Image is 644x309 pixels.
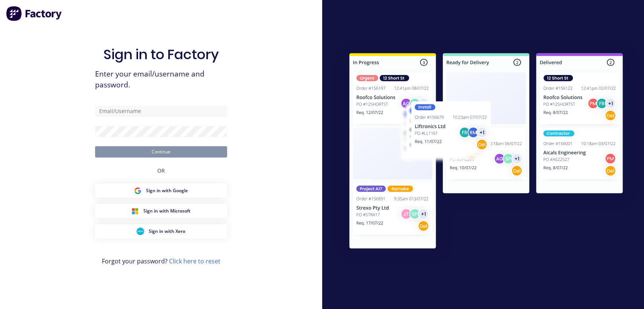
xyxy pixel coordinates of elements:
div: OR [157,158,165,184]
span: Sign in with Microsoft [143,208,191,214]
img: Microsoft Sign in [131,207,139,215]
a: Click here to reset [169,257,220,265]
span: Enter your email/username and password. [95,69,227,90]
button: Xero Sign inSign in with Xero [95,224,227,239]
img: Xero Sign in [137,228,144,235]
span: Sign in with Xero [149,228,185,235]
input: Email/Username [95,106,227,117]
img: Sign in [333,38,639,266]
button: Continue [95,146,227,158]
button: Microsoft Sign inSign in with Microsoft [95,204,227,218]
img: Factory [6,6,63,21]
img: Google Sign in [134,187,141,194]
button: Google Sign inSign in with Google [95,184,227,198]
span: Sign in with Google [146,187,188,194]
h1: Sign in to Factory [103,46,219,63]
span: Forgot your password? [102,257,220,266]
